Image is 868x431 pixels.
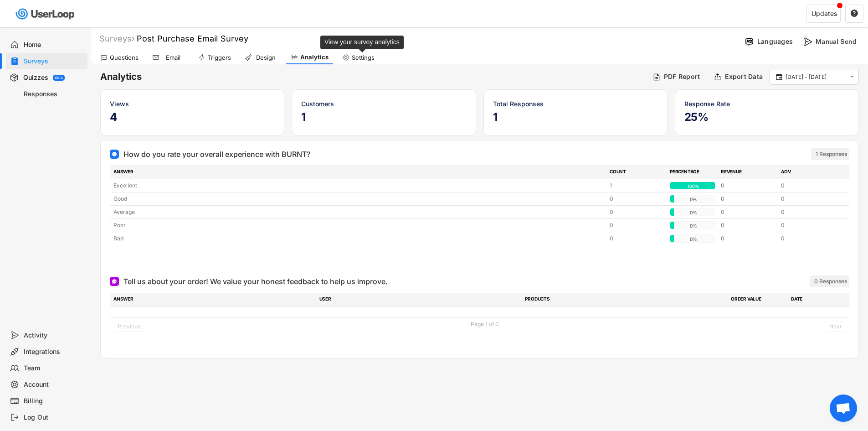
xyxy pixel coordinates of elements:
h5: 4 [110,110,275,124]
div: Settings [352,54,375,62]
input: Select Date Range [786,73,846,82]
div: 0 [721,208,776,216]
div: Analytics [300,53,329,61]
div: 1 [610,182,664,190]
div: REVENUE [721,168,776,177]
div: Activity [24,331,84,340]
div: Account [24,380,84,389]
div: Home [24,41,84,49]
div: Views [110,99,275,109]
div: Responses [24,90,84,99]
div: Page 1 of 0 [471,322,499,327]
div: 0 [781,195,836,203]
div: 0 [610,234,664,243]
div: 0% [672,222,714,230]
div: PRODUCTS [525,296,725,304]
div: Updates [812,10,837,17]
div: ANSWER [113,168,604,177]
div: 0 [721,195,776,203]
div: 0 [781,221,836,229]
div: USER [319,296,520,304]
div: Total Responses [493,99,658,109]
div: ORDER VALUE [731,296,786,304]
div: ANSWER [113,296,314,304]
div: Email [162,54,185,62]
div: Bad [113,234,604,243]
div: 0% [672,195,714,203]
button:  [850,10,858,18]
div: Response Rate [684,99,849,109]
img: CSAT [112,151,117,157]
div: 1 Responses [816,151,847,158]
div: PDF Report [664,73,700,81]
img: Open Ended [112,279,117,284]
text:  [851,9,858,17]
h5: 1 [301,110,466,124]
div: AOV [781,168,836,177]
h5: 1 [493,110,658,124]
div: PERCENTAGE [670,168,715,177]
div: Log Out [24,413,84,422]
div: Surveys [99,33,134,44]
div: 0 [781,234,836,243]
div: 0 [721,221,776,229]
div: Billing [24,397,84,405]
div: Integrations [24,348,84,356]
font: Post Purchase Email Survey [137,34,248,43]
div: Triggers [208,54,231,62]
text:  [776,73,782,81]
div: 0% [672,208,714,217]
img: Language%20Icon.svg [745,37,754,47]
div: 0 [781,182,836,190]
div: 0 [721,182,776,190]
div: Customers [301,99,466,109]
div: How do you rate your overall experience with BURNT? [123,149,310,160]
div: 0 [610,221,664,229]
div: Good [113,195,604,203]
div: 0 Responses [814,278,847,285]
div: Excellent [113,182,604,190]
div: Poor [113,221,604,229]
div: Tell us about your order! We value your honest feedback to help us improve. [123,276,388,287]
div: 0 [610,208,664,216]
div: Team [24,364,84,373]
h5: 25% [684,110,849,124]
div: Questions [110,54,139,62]
h6: Analytics [100,71,646,83]
div: Open chat [830,395,857,422]
div: Manual Send [816,37,861,46]
img: userloop-logo-01.svg [14,5,78,23]
div: Surveys [24,57,84,66]
div: Design [254,54,277,62]
div: Quizzes [23,73,48,82]
button: Previous [110,322,148,332]
text:  [850,73,854,81]
div: DATE [791,296,846,304]
div: Average [113,208,604,216]
div: 0% [672,235,714,243]
button:  [848,73,856,81]
div: 0 [610,195,664,203]
button:  [775,73,783,81]
div: Languages [757,37,793,46]
div: Export Data [725,73,763,81]
button: Next [822,322,849,332]
div: 100% [672,182,714,190]
div: COUNT [610,168,664,177]
div: BETA [55,76,63,79]
div: 0 [721,234,776,243]
div: 0 [781,208,836,216]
